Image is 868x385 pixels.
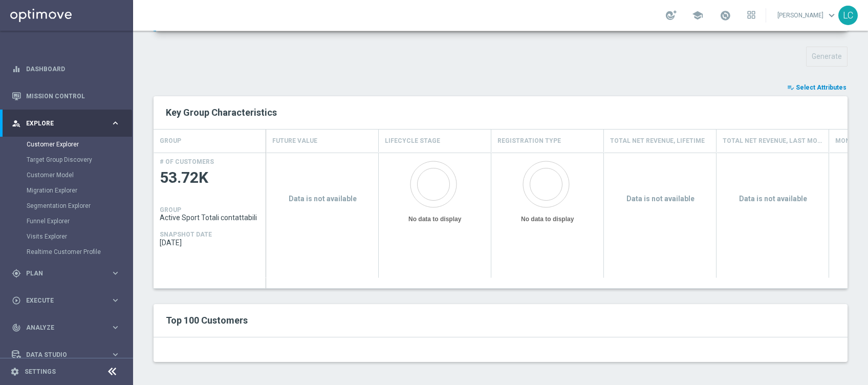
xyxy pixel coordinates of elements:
a: Dashboard [26,55,120,82]
i: gps_fixed [12,269,21,278]
h3: Data is not available [610,194,710,203]
button: person_search Explore keyboard_arrow_right [11,119,121,127]
a: Migration Explorer [27,186,106,195]
div: Analyze [12,323,111,332]
span: Plan [26,270,111,276]
span: Active Sport Totali contattabili [160,213,260,222]
i: keyboard_arrow_right [111,268,120,278]
a: Customer Model [27,171,106,179]
span: Explore [26,120,111,126]
button: playlist_add_check Select Attributes [786,82,848,93]
div: Segmentation Explorer [27,198,132,213]
div: Explore [12,119,111,128]
span: 2025-08-30 [160,239,260,247]
div: Migration Explorer [27,183,132,198]
button: track_changes Analyze keyboard_arrow_right [11,324,121,332]
div: Target Group Discovery [27,152,132,167]
a: Segmentation Explorer [27,202,106,210]
h3: Data is not available [723,194,823,203]
a: Settings [25,369,56,375]
a: Visits Explorer [27,232,106,241]
h4: Total Net Revenue, Last Month [723,132,822,150]
a: Realtime Customer Profile [27,248,106,256]
div: Press SPACE to select this row. [154,153,266,278]
i: person_search [12,119,21,128]
i: settings [10,367,19,376]
div: Funnel Explorer [27,213,132,229]
a: Mission Control [26,82,120,110]
div: Realtime Customer Profile [27,244,132,260]
div: Dashboard [12,55,120,82]
span: Analyze [26,325,111,331]
h2: Key Group Characteristics [166,106,835,119]
span: Select Attributes [796,84,847,91]
h4: # OF CUSTOMERS [160,158,214,165]
a: Funnel Explorer [27,217,106,225]
div: Data Studio [12,350,111,359]
h4: GROUP [160,206,181,213]
span: Data Studio [26,352,111,358]
span: Execute [26,297,111,304]
h3: Data is not available [272,194,373,203]
h2: Top 100 Customers [166,314,550,327]
div: Customer Explorer [27,137,132,152]
button: Mission Control [11,92,121,100]
div: Visits Explorer [27,229,132,244]
div: Mission Control [12,82,120,110]
div: Plan [12,269,111,278]
i: keyboard_arrow_right [111,118,120,128]
h4: Lifecycle Stage [385,132,440,150]
text: No data to display [521,216,574,223]
h4: SNAPSHOT DATE [160,231,212,238]
i: keyboard_arrow_right [111,295,120,305]
i: keyboard_arrow_right [111,350,120,359]
a: [PERSON_NAME]keyboard_arrow_down [776,8,838,23]
h4: GROUP [160,132,181,150]
i: keyboard_arrow_right [111,323,120,332]
h4: Future Value [272,132,317,150]
span: keyboard_arrow_down [826,10,837,21]
i: playlist_add_check [787,84,794,91]
h4: Total Net Revenue, Lifetime [610,132,705,150]
span: school [692,10,703,21]
h4: Registration Type [497,132,561,150]
button: Data Studio keyboard_arrow_right [11,351,121,359]
a: Customer Explorer [27,140,106,148]
div: Execute [12,296,111,305]
i: equalizer [12,65,21,74]
button: gps_fixed Plan keyboard_arrow_right [11,269,121,277]
span: 53.72K [160,168,260,188]
button: equalizer Dashboard [11,65,121,73]
div: Customer Model [27,167,132,183]
button: play_circle_outline Execute keyboard_arrow_right [11,296,121,305]
i: play_circle_outline [12,296,21,305]
div: LC [838,6,858,25]
text: No data to display [408,216,462,223]
button: Generate [806,47,848,67]
i: track_changes [12,323,21,332]
a: Target Group Discovery [27,156,106,164]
